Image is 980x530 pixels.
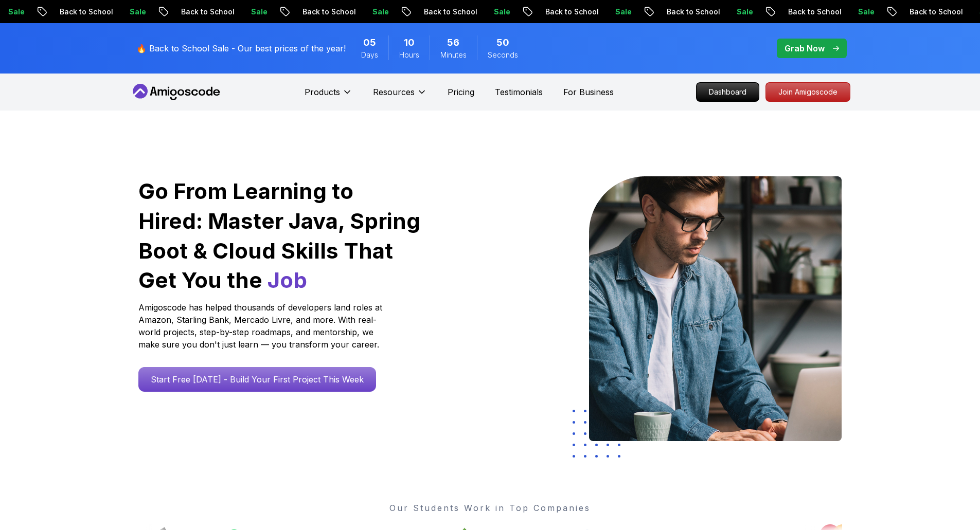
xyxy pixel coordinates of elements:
span: Minutes [440,50,467,60]
p: Dashboard [697,83,759,101]
span: 10 Hours [404,35,415,50]
button: Products [305,86,352,106]
p: Back to School [325,7,395,17]
p: Join Amigoscode [766,83,850,101]
p: Back to School [568,7,638,17]
a: Join Amigoscode [765,82,850,102]
p: Back to School [204,7,274,17]
a: Testimonials [495,86,543,98]
p: Back to School [82,7,152,17]
p: Products [305,86,340,98]
p: Sale [759,7,792,17]
p: Sale [516,7,549,17]
p: 🔥 Back to School Sale - Our best prices of the year! [136,42,346,54]
button: Resources [373,86,427,106]
span: Days [361,50,378,60]
img: hero [589,176,842,441]
p: Sale [395,7,428,17]
a: For Business [563,86,614,98]
p: Sale [31,7,64,17]
p: Sale [638,7,671,17]
span: 56 Minutes [447,35,459,50]
p: Grab Now [785,42,825,54]
span: 50 Seconds [496,35,509,50]
p: Back to School [447,7,516,17]
span: Job [268,267,307,293]
p: Sale [881,7,914,17]
a: Pricing [448,86,474,98]
p: Our Students Work in Top Companies [138,502,842,514]
a: Dashboard [696,82,759,102]
p: Back to School [689,7,759,17]
span: Hours [399,50,419,60]
p: Resources [373,86,415,98]
p: Sale [274,7,307,17]
p: Sale [152,7,185,17]
p: Back to School [811,7,881,17]
h1: Go From Learning to Hired: Master Java, Spring Boot & Cloud Skills That Get You the [138,176,422,295]
span: Seconds [488,50,518,60]
p: Amigoscode has helped thousands of developers land roles at Amazon, Starling Bank, Mercado Livre,... [138,301,385,351]
span: 5 Days [363,35,376,50]
a: Start Free [DATE] - Build Your First Project This Week [138,367,376,392]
